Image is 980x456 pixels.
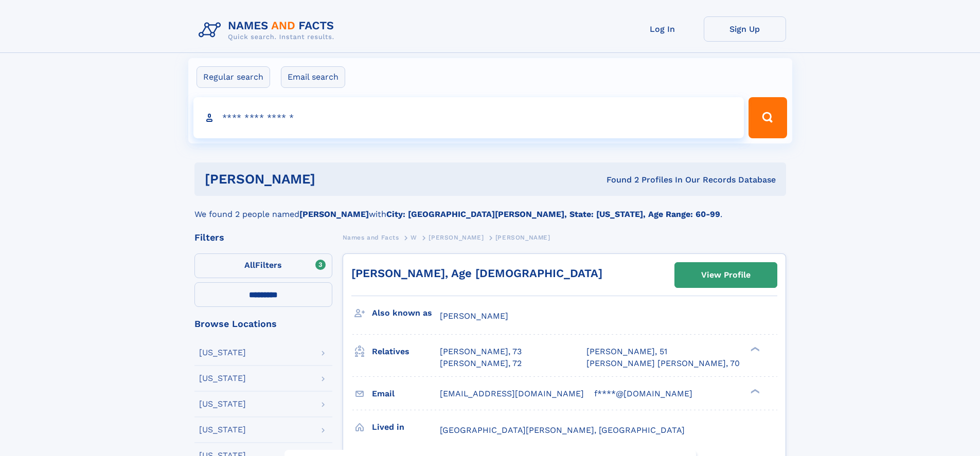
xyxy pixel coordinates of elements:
[440,389,584,398] span: [EMAIL_ADDRESS][DOMAIN_NAME]
[621,16,704,42] a: Log In
[194,319,332,329] div: Browse Locations
[372,385,440,403] h3: Email
[749,97,787,138] button: Search Button
[199,374,246,382] div: [US_STATE]
[351,267,602,280] a: [PERSON_NAME], Age [DEMOGRAPHIC_DATA]
[704,16,786,42] a: Sign Up
[372,418,440,436] h3: Lived in
[748,346,760,353] div: ❯
[299,209,369,219] b: [PERSON_NAME]
[194,253,332,278] label: Filters
[244,260,255,270] span: All
[193,97,744,138] input: search input
[429,231,484,244] a: [PERSON_NAME]
[748,388,760,394] div: ❯
[440,346,522,357] a: [PERSON_NAME], 73
[495,234,550,241] span: [PERSON_NAME]
[194,16,343,44] img: Logo Names and Facts
[372,304,440,322] h3: Also known as
[701,263,751,287] div: View Profile
[199,349,246,357] div: [US_STATE]
[675,263,777,287] a: View Profile
[411,231,417,244] a: W
[343,231,399,244] a: Names and Facts
[429,234,484,241] span: [PERSON_NAME]
[199,426,246,434] div: [US_STATE]
[194,196,786,221] div: We found 2 people named with .
[194,233,332,242] div: Filters
[586,358,740,369] a: [PERSON_NAME] [PERSON_NAME], 70
[440,425,685,435] span: [GEOGRAPHIC_DATA][PERSON_NAME], [GEOGRAPHIC_DATA]
[199,400,246,408] div: [US_STATE]
[372,343,440,360] h3: Relatives
[205,173,461,186] h1: [PERSON_NAME]
[440,358,522,369] a: [PERSON_NAME], 72
[386,209,720,219] b: City: [GEOGRAPHIC_DATA][PERSON_NAME], State: [US_STATE], Age Range: 60-99
[461,174,776,186] div: Found 2 Profiles In Our Records Database
[440,311,508,321] span: [PERSON_NAME]
[281,66,345,88] label: Email search
[411,234,417,241] span: W
[586,346,667,357] a: [PERSON_NAME], 51
[197,66,270,88] label: Regular search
